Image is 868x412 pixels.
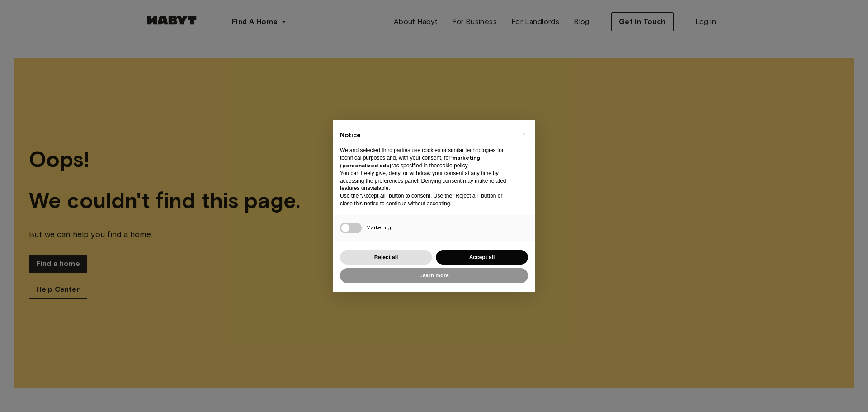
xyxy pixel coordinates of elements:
span: × [522,129,525,140]
button: Accept all [436,250,528,265]
a: cookie policy [437,162,467,169]
button: Reject all [340,250,432,265]
button: Close this notice [516,127,531,142]
p: You can freely give, deny, or withdraw your consent at any time by accessing the preferences pane... [340,170,514,192]
p: Use the “Accept all” button to consent. Use the “Reject all” button or close this notice to conti... [340,192,514,208]
strong: “marketing (personalized ads)” [340,154,480,169]
p: We and selected third parties use cookies or similar technologies for technical purposes and, wit... [340,147,514,169]
button: Learn more [340,268,528,283]
h2: Notice [340,131,514,140]
span: Marketing [366,224,391,231]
